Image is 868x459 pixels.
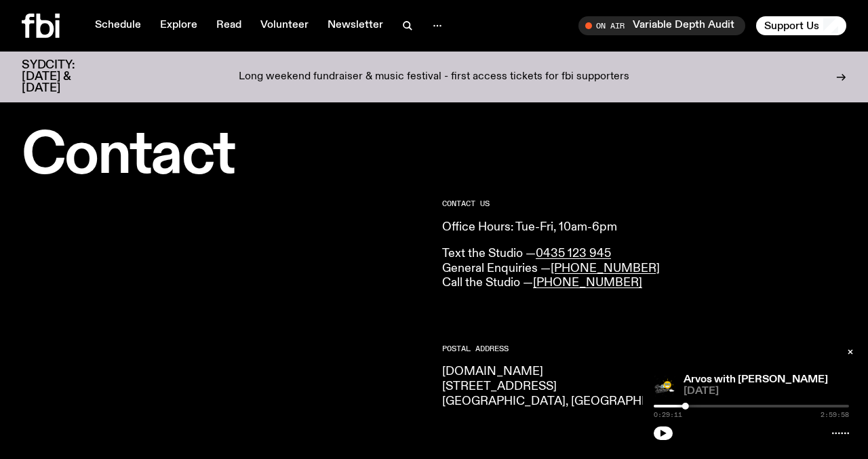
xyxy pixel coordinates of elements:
a: [PHONE_NUMBER] [551,262,660,275]
a: Arvos with [PERSON_NAME] [684,374,828,385]
span: 2:59:58 [821,412,849,418]
a: Newsletter [319,16,391,35]
p: Text the Studio — General Enquiries — Call the Studio — [442,247,846,291]
h2: CONTACT US [442,200,846,207]
h1: Contact [22,129,426,184]
h2: Postal Address [442,345,846,353]
a: Volunteer [252,16,317,35]
img: A stock image of a grinning sun with sunglasses, with the text Good Afternoon in cursive [654,375,675,397]
a: Schedule [87,16,149,35]
a: [PHONE_NUMBER] [533,277,642,289]
h3: SYDCITY: [DATE] & [DATE] [22,60,108,94]
p: [DOMAIN_NAME] [STREET_ADDRESS] [GEOGRAPHIC_DATA], [GEOGRAPHIC_DATA] 2015 [442,365,846,409]
a: Explore [152,16,205,35]
a: Read [208,16,250,35]
button: Support Us [756,16,846,35]
p: Office Hours: Tue-Fri, 10am-6pm [442,220,846,235]
p: Long weekend fundraiser & music festival - first access tickets for fbi supporters [239,71,629,83]
a: 0435 123 945 [536,247,611,260]
span: [DATE] [684,386,849,397]
span: 0:29:11 [654,412,682,418]
button: On AirVariable Depth Audit [578,16,745,35]
span: Support Us [764,20,819,32]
